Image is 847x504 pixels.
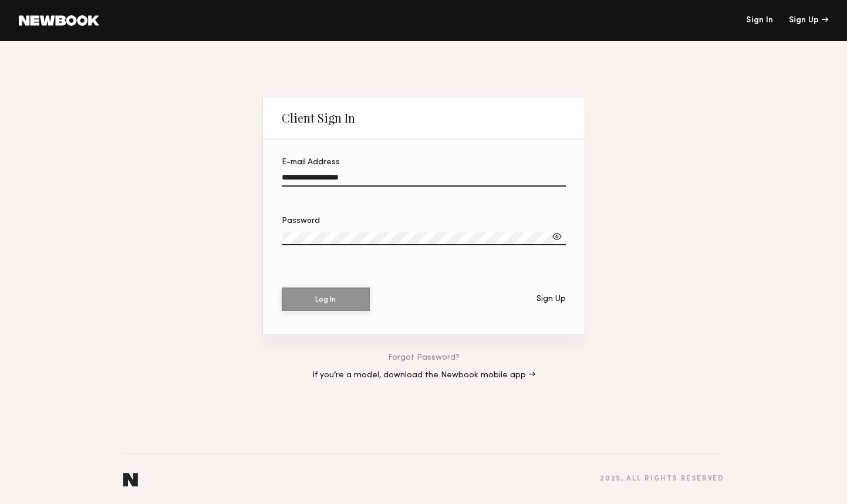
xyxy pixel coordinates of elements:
[536,295,566,303] div: Sign Up
[600,475,724,483] div: 2025 , all rights reserved
[282,217,566,225] div: Password
[282,287,370,311] button: Log In
[388,354,460,362] a: Forgot Password?
[789,16,828,25] div: Sign Up
[312,371,535,380] a: If you’re a model, download the Newbook mobile app →
[282,111,355,125] div: Client Sign In
[746,16,773,25] a: Sign In
[282,232,566,245] input: Password
[282,173,566,187] input: E-mail Address
[282,158,566,167] div: E-mail Address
